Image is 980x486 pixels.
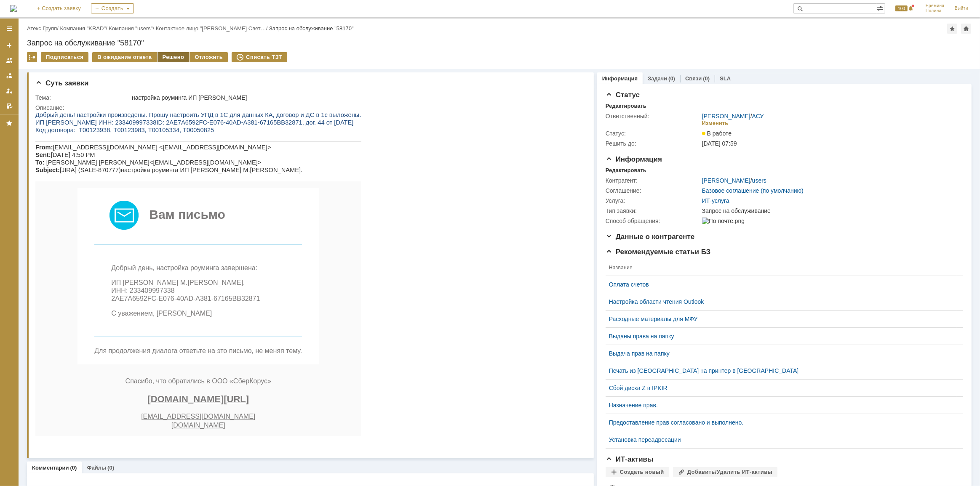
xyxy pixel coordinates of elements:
[926,3,945,8] span: Еремина
[76,153,222,160] span: Добрый день, настройка роуминга завершена:
[702,207,958,214] div: Запрос на обслуживание
[702,113,764,120] div: /
[163,8,172,15] span: FC
[609,436,953,443] div: Установка переадресации
[609,298,953,305] a: Настройка области чтения Outlook
[156,25,269,32] div: /
[27,52,37,62] div: Работа с массовостью
[606,140,700,147] div: Решить до:
[88,168,143,175] span: [PERSON_NAME]
[702,120,729,127] div: Изменить
[63,48,114,55] span: [PERSON_NAME]
[602,75,638,82] a: Информация
[127,8,134,15] span: : 2
[60,25,106,32] a: Компания "KRAD"
[3,99,16,113] a: Мои согласования
[606,155,662,163] span: Информация
[702,177,766,184] div: /
[606,197,700,204] div: Услуга:
[702,187,804,194] a: Базовое соглашение (по умолчанию)
[27,25,60,32] div: /
[947,24,957,34] div: Добавить в избранное
[59,236,267,243] span: Для продолжения диалога ответьте на это письмо, не меняя тему.
[76,199,176,206] span: С уважением, [PERSON_NAME]
[134,8,142,15] span: AE
[702,197,729,204] a: ИТ-услуга
[720,75,731,82] a: SLA
[136,311,190,318] a: [DOMAIN_NAME]
[606,130,700,137] div: Статус:
[606,233,695,241] span: Данные о контрагенте
[752,177,766,184] a: users
[35,94,130,101] div: Тема:
[146,8,150,15] span: A
[269,25,354,32] div: Запрос на обслуживание "58170"
[606,113,700,120] div: Ответственный:
[10,5,17,12] a: Перейти на домашнюю страницу
[76,168,85,175] span: ИП
[609,316,953,322] a: Расходные материалы для МФУ
[609,350,953,357] a: Выдача прав на папку
[668,75,675,82] div: (0)
[10,5,17,12] img: logo
[926,8,945,13] span: Полина
[142,8,146,15] span: 7
[91,3,134,13] div: Создать
[208,56,213,62] span: М
[112,285,214,292] a: [DOMAIN_NAME][URL]
[606,91,640,99] span: Статус
[150,8,164,15] span: 6592
[961,24,971,34] div: Сделать домашней страницей
[606,248,711,256] span: Рекомендуемые статьи БЗ
[208,8,212,15] span: A
[212,8,241,15] span: 381-67165
[609,281,953,288] a: Оплата счетов
[685,75,702,82] a: Связи
[172,8,174,15] span: -
[606,207,700,214] div: Тип заявки:
[3,69,16,82] a: Заявки в моей ответственности
[606,167,646,174] div: Редактировать
[145,56,154,62] span: ИП
[132,94,580,101] div: настройка роуминга ИП [PERSON_NAME]
[250,8,318,15] span: 32871, дог. 44 от [DATE]
[609,333,953,340] a: Выданы права на папку
[752,113,764,120] a: АСУ
[27,39,972,47] div: Запрос на обслуживание "58170"
[876,4,885,12] span: Расширенный поиск
[703,75,710,82] div: (0)
[76,176,91,183] span: ИНН
[606,260,956,276] th: Название
[606,218,700,224] div: Способ обращения:
[702,113,750,120] a: [PERSON_NAME]
[606,103,646,109] div: Редактировать
[155,56,206,62] span: [PERSON_NAME]
[241,8,250,15] span: BB
[150,168,152,175] span: .
[197,8,206,15] span: AD
[27,25,57,32] a: Атекс Групп
[106,302,220,309] span: [EMAIL_ADDRESS][DOMAIN_NAME]
[609,402,953,409] a: Назначение прав.
[702,218,745,224] img: По почте.png
[74,89,103,119] img: Письмо
[178,8,198,15] span: 076-40
[648,75,667,82] a: Задачи
[208,168,209,175] span: .
[606,455,654,463] span: ИТ-активы
[609,385,953,391] a: Сбой диска Z в IPKIR
[265,56,267,62] span: .
[145,168,150,175] span: М
[152,168,208,175] span: [PERSON_NAME]
[609,419,953,426] div: Предоставление прав согласовано и выполнено.
[215,56,266,62] span: [PERSON_NAME]
[895,5,908,11] span: 100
